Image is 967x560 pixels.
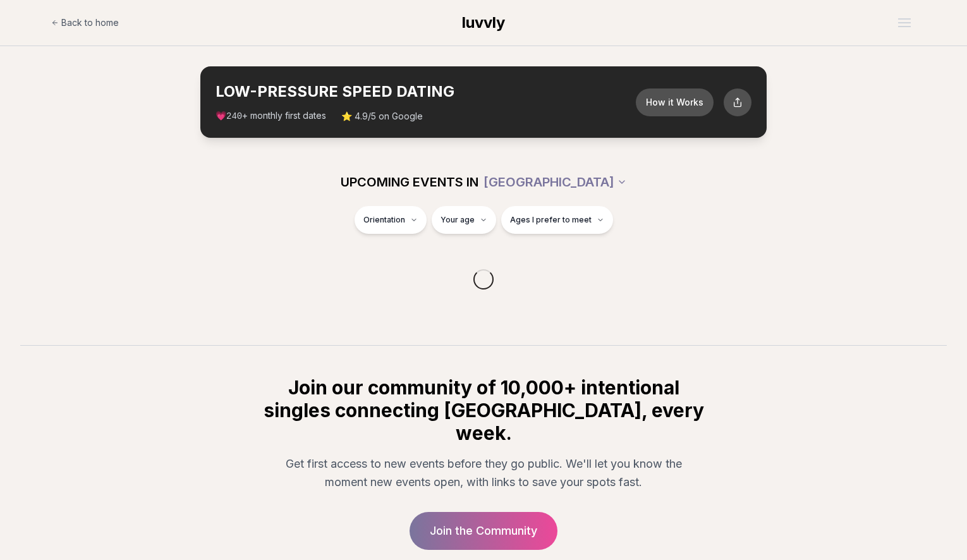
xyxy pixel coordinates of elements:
[893,13,916,32] button: Open menu
[501,206,613,234] button: Ages I prefer to meet
[462,13,505,33] a: luvvly
[61,16,119,29] span: Back to home
[432,206,496,234] button: Your age
[441,215,475,225] span: Your age
[483,168,627,196] button: [GEOGRAPHIC_DATA]
[355,206,427,234] button: Orientation
[410,512,557,550] a: Join the Community
[261,376,706,444] h2: Join our community of 10,000+ intentional singles connecting [GEOGRAPHIC_DATA], every week.
[363,215,405,225] span: Orientation
[510,215,592,225] span: Ages I prefer to meet
[51,10,119,35] a: Back to home
[271,454,696,492] p: Get first access to new events before they go public. We'll let you know the moment new events op...
[216,109,326,123] span: 💗 + monthly first dates
[226,111,242,121] span: 240
[636,88,714,116] button: How it Works
[216,82,636,102] h2: LOW-PRESSURE SPEED DATING
[462,13,505,32] span: luvvly
[341,173,478,191] span: UPCOMING EVENTS IN
[341,110,423,123] span: ⭐ 4.9/5 on Google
